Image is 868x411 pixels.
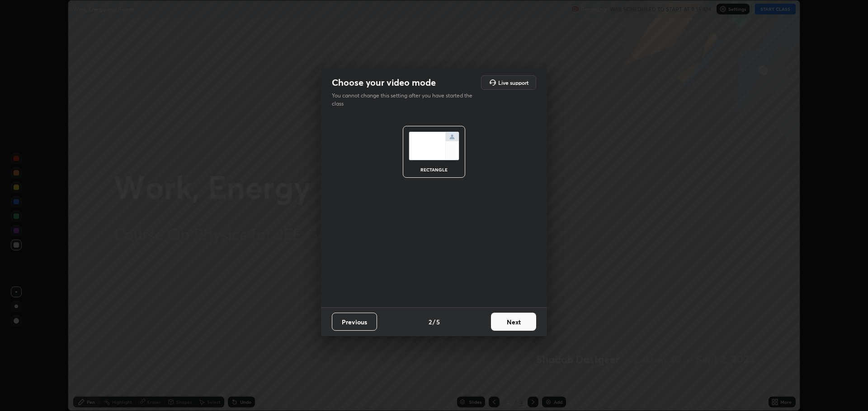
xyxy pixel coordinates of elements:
button: Previous [332,313,377,331]
img: normalScreenIcon.ae25ed63.svg [409,132,459,160]
div: rectangle [416,167,452,172]
h4: 2 [429,317,432,327]
p: You cannot change this setting after you have started the class [332,92,478,108]
h5: Live support [498,80,528,85]
button: Next [491,313,536,331]
h2: Choose your video mode [332,77,436,88]
h4: / [433,317,435,327]
h4: 5 [436,317,440,327]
